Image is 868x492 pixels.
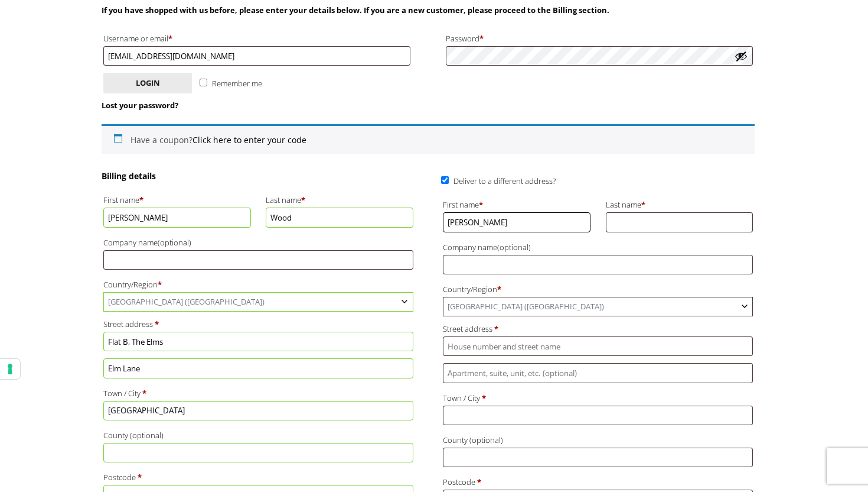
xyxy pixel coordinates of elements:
[497,242,531,253] span: (optional)
[130,430,164,441] span: (optional)
[103,31,410,46] label: Username or email
[446,31,753,46] label: Password
[606,197,753,212] label: Last name
[443,321,753,336] label: Street address
[102,100,178,111] a: Lost your password?
[443,390,753,406] label: Town / City
[102,124,755,154] div: Have a coupon?
[103,332,413,351] input: House number and street name
[443,297,752,316] span: United Kingdom (UK)
[441,176,449,184] input: Deliver to a different address?
[102,4,755,17] p: If you have shopped with us before, please enter your details below. If you are a new customer, p...
[192,134,306,145] a: Enter your coupon code
[103,316,413,332] label: Street address
[103,292,413,312] span: Country/Region
[735,50,748,63] button: Show password
[453,176,556,186] span: Deliver to a different address?
[103,73,192,93] button: Login
[103,386,413,401] label: Town / City
[443,363,753,383] input: Apartment, suite, unit, etc. (optional)
[443,432,753,448] label: County
[443,281,753,297] label: Country/Region
[469,435,503,445] span: (optional)
[443,197,590,212] label: First name
[200,79,207,86] input: Remember me
[103,235,413,250] label: Company name
[102,170,415,182] h3: Billing details
[212,78,262,89] span: Remember me
[103,192,251,208] label: First name
[443,474,753,490] label: Postcode
[103,428,413,443] label: County
[103,277,413,292] label: Country/Region
[443,297,753,316] span: Country/Region
[443,239,753,255] label: Company name
[158,237,191,248] span: (optional)
[104,293,413,311] span: United Kingdom (UK)
[443,336,753,356] input: House number and street name
[103,470,413,485] label: Postcode
[266,192,413,208] label: Last name
[103,358,413,378] input: Apartment, suite, unit, etc. (optional)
